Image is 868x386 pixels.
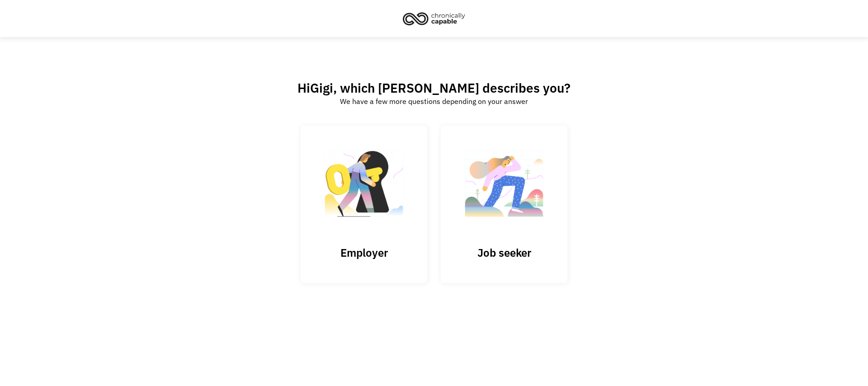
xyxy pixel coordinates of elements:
[340,96,528,107] div: We have a few more questions depending on your answer
[459,246,549,259] h3: Job seeker
[400,9,468,28] img: Chronically Capable logo
[297,80,571,96] h2: Hi , which [PERSON_NAME] describes you?
[441,126,567,282] a: Job seeker
[301,126,427,283] input: Submit
[310,80,333,96] span: Gigi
